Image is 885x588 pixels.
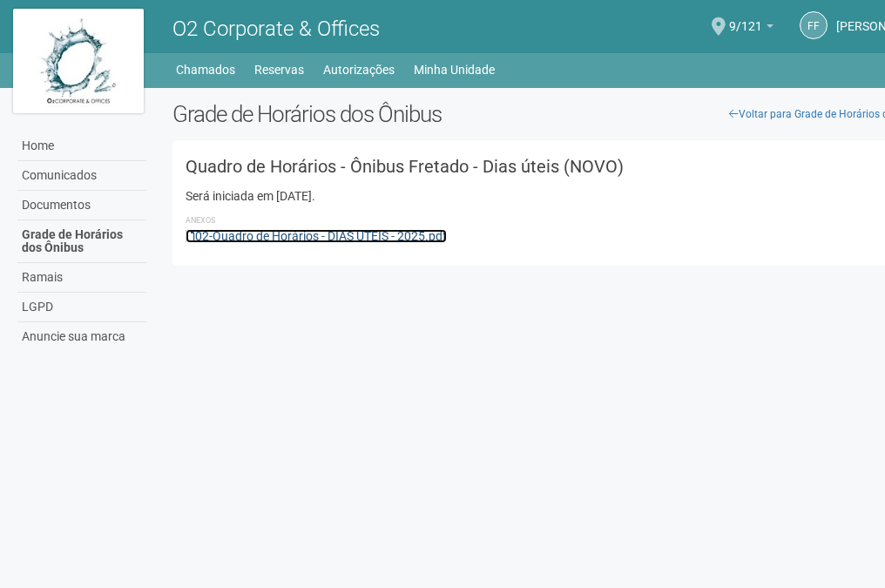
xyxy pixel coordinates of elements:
a: Documentos [17,191,146,220]
a: 9/121 [729,22,774,36]
a: Anuncie sua marca [17,322,146,351]
a: Chamados [176,57,235,82]
a: Minha Unidade [414,57,495,82]
a: FF [800,11,828,39]
a: Reservas [254,57,304,82]
span: 9/121 [729,3,762,33]
a: Home [17,132,146,161]
a: Ramais [17,263,146,293]
a: LGPD [17,293,146,322]
img: logo.jpg [13,9,144,113]
span: O2 Corporate & Offices [172,17,380,41]
a: Autorizações [323,57,395,82]
a: 02-Quadro de Horários - DIAS ÚTEIS - 2025.pdf [186,229,447,243]
a: Grade de Horários dos Ônibus [17,220,146,263]
a: Comunicados [17,161,146,191]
